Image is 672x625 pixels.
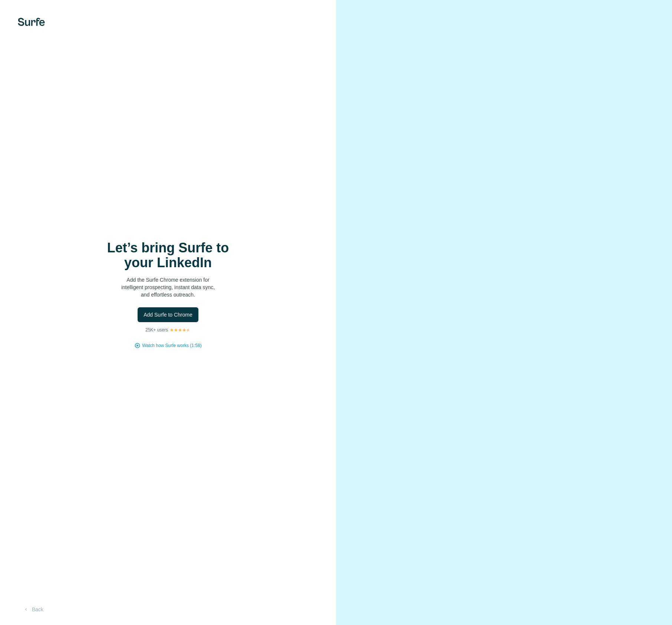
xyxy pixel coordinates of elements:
button: Back [18,603,49,616]
img: Rating Stars [169,328,191,332]
button: Watch how Surfe works (1:58) [142,342,201,349]
p: 25K+ users [145,327,168,333]
img: Surfe's logo [18,18,45,26]
button: Add Surfe to Chrome [138,307,198,322]
span: Add Surfe to Chrome [144,311,192,318]
h1: Let’s bring Surfe to your LinkedIn [94,240,242,270]
p: Add the Surfe Chrome extension for intelligent prospecting, instant data sync, and effortless out... [94,276,242,298]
